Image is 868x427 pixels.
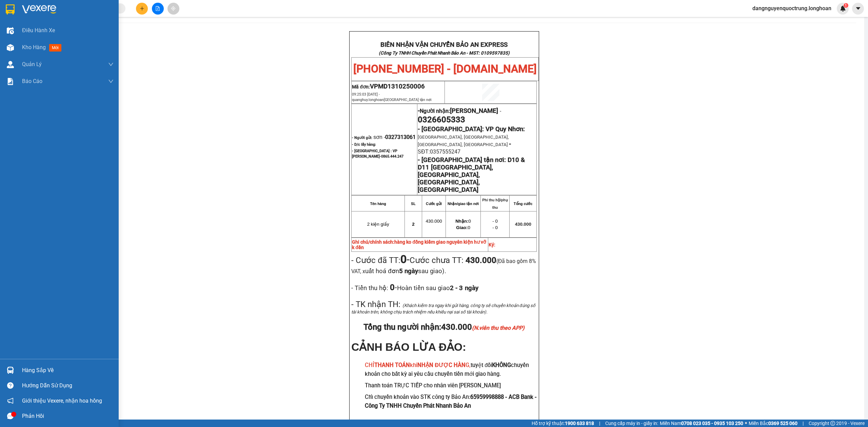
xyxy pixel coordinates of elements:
span: SĐT: [418,148,430,155]
span: (Đã bao gồm 8% VAT, x [351,258,536,274]
span: CHỈ khi G, [365,362,471,368]
span: 0 [455,219,471,224]
span: ⚪️ [745,422,747,425]
img: warehouse-icon [7,61,14,68]
span: ngày [465,284,478,292]
span: Báo cáo [22,77,42,85]
em: (N.viên thu theo APP) [472,325,525,331]
span: aim [171,6,176,11]
span: | [803,420,804,427]
span: - [388,283,478,292]
span: mới [49,44,61,52]
span: notification [7,398,14,404]
span: - [GEOGRAPHIC_DATA] : VP [PERSON_NAME]- [352,149,403,159]
span: sơn - [373,134,416,140]
span: Cung cấp máy in - giấy in: [605,420,658,427]
span: Miền Bắc [749,420,797,427]
span: 0327313061 [385,134,416,140]
strong: 0369 525 060 [768,421,797,426]
span: - Cước đã TT: [351,256,409,265]
strong: 2 - 3 [450,284,478,292]
img: solution-icon [7,78,14,85]
strong: Giao: [456,225,468,230]
span: VPMD1310250006 [370,83,425,90]
span: Hỗ trợ kỹ thuật: [532,420,594,427]
strong: Cước gửi [426,202,442,206]
span: - 0 [492,219,498,224]
strong: Nhận: [455,219,468,224]
span: 0 [456,225,470,230]
h3: tuyệt đối chuyển khoản cho bất kỳ ai yêu cầu chuyển tiền mới giao hàng. [365,361,537,378]
strong: - [GEOGRAPHIC_DATA] tận nơi: [418,156,506,164]
strong: 65959998888 - ACB Bank - Công Ty TNHH Chuyển Phát Nhanh Bảo An [365,394,537,409]
strong: - [418,107,498,115]
strong: SL [411,202,416,206]
span: - Tiền thu hộ: [351,284,388,292]
div: Phản hồi [22,411,114,421]
span: CẢNH BÁO LỪA ĐẢO: [351,341,466,353]
img: warehouse-icon [7,367,14,374]
span: [GEOGRAPHIC_DATA], [GEOGRAPHIC_DATA], [GEOGRAPHIC_DATA], [GEOGRAPHIC_DATA] [418,135,509,147]
h3: Chỉ chuyển khoản vào STK công ty Bảo An: [365,393,537,410]
span: hàng ko đồng kiểm giao nguyên kiện hư vỡ k đền [352,239,486,250]
span: 0326605333 [418,115,465,124]
span: copyright [830,421,835,426]
img: logo-vxr [6,4,15,15]
span: 1 [845,3,847,8]
strong: 0 [388,283,395,292]
strong: Tên hàng [370,202,386,206]
span: Người nhận: [420,108,498,114]
strong: Tổng cước [514,202,532,206]
span: quanghuy.longhoan [352,98,432,102]
span: dangnguyenquoctrung.longhoan [747,4,837,13]
span: [PERSON_NAME] [450,107,498,115]
span: message [7,413,14,419]
span: - TK nhận TH: [351,300,400,309]
strong: Ghi chú/chính sách: [352,239,486,250]
span: 0357555247 [430,148,460,155]
div: Hướng dẫn sử dụng [22,381,114,391]
span: - [498,108,501,114]
span: Kho hàng [22,44,46,50]
span: 2 kiện giấy [367,222,389,227]
span: - [400,253,410,266]
span: Điều hành xe [22,26,55,35]
strong: KHÔNG [492,362,511,368]
button: file-add [152,3,164,15]
strong: 0708 023 035 - 0935 103 250 [681,421,743,426]
strong: Ký: [489,242,495,247]
strong: - D/c lấy hàng: [352,142,376,147]
strong: - Người gửi: [352,136,372,140]
span: Miền Nam [660,420,743,427]
span: caret-down [855,5,861,12]
span: (Khách kiểm tra ngay khi gửi hàng, công ty sẽ chuyển khoản đúng số tài khoản trên, không chịu trá... [351,303,535,314]
span: Tổng thu người nhận: [363,322,525,332]
strong: THANH TOÁN [374,362,410,368]
img: warehouse-icon [7,27,14,34]
span: 09:25:03 [DATE] - [352,92,432,102]
strong: 1900 633 818 [565,421,594,426]
span: [PHONE_NUMBER] - [DOMAIN_NAME] [353,62,537,75]
span: 430.000 [441,322,525,332]
span: down [108,62,114,67]
span: [GEOGRAPHIC_DATA] tận nơi [384,98,432,102]
img: icon-new-feature [840,5,846,12]
span: - 0 [492,225,498,230]
span: 430.000 [426,219,442,224]
span: Mã đơn: [352,84,425,89]
strong: D10 & D11 [GEOGRAPHIC_DATA], [GEOGRAPHIC_DATA], [GEOGRAPHIC_DATA], [GEOGRAPHIC_DATA] [418,156,525,194]
span: down [108,79,114,84]
strong: NHẬN ĐƯỢC HÀN [417,362,466,368]
sup: 1 [844,3,848,8]
span: Cước chưa TT: [351,256,536,275]
span: Quản Lý [22,60,42,68]
strong: 0 [400,253,407,266]
h3: Thanh toán TRỰC TIẾP cho nhân viên [PERSON_NAME] [365,381,537,390]
img: warehouse-icon [7,44,14,51]
span: file-add [155,6,160,11]
span: plus [140,6,144,11]
span: | [599,420,600,427]
strong: 430.000 [466,256,496,265]
span: question-circle [7,382,14,389]
strong: (Công Ty TNHH Chuyển Phát Nhanh Bảo An - MST: 0109597835) [379,50,510,56]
